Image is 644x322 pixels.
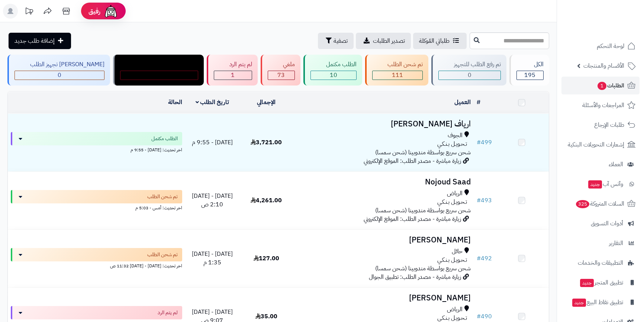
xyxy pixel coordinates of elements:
[477,254,481,263] span: #
[508,55,551,86] a: الكل195
[268,60,295,69] div: ملغي
[568,139,624,150] span: إشعارات التحويلات البنكية
[11,203,182,211] div: اخر تحديث: أمس - 5:03 م
[477,254,492,263] a: #492
[268,71,295,80] div: 73
[369,273,461,281] span: زيارة مباشرة - مصدر الطلب: تطبيق الجوال
[448,131,463,140] span: الجوف
[419,36,450,45] span: طلباتي المُوكلة
[571,297,623,307] span: تطبيق نقاط البيع
[214,71,252,80] div: 1
[196,98,229,107] a: تاريخ الطلب
[561,37,640,55] a: لوحة التحكم
[254,254,279,263] span: 127.00
[477,312,481,321] span: #
[11,145,182,153] div: اخر تحديث: [DATE] - 9:55 م
[561,116,640,134] a: طلبات الإرجاع
[375,148,471,157] span: شحن سريع بواسطة مندوبينا (شحن سمسا)
[392,71,403,80] span: 111
[468,71,471,80] span: 0
[157,71,161,80] span: 0
[575,199,624,209] span: السلات المتروكة
[296,236,471,244] h3: [PERSON_NAME]
[112,55,206,86] a: مندوب توصيل داخل الرياض 0
[318,33,354,49] button: تصفية
[561,274,640,292] a: تطبيق المتجرجديد
[437,198,467,206] span: تـحـويـل بـنـكـي
[582,100,624,110] span: المراجعات والأسئلة
[147,251,178,258] span: تم شحن الطلب
[579,277,623,288] span: تطبيق المتجر
[120,71,198,80] div: 0
[192,249,233,267] span: [DATE] - [DATE] 1:35 م
[430,55,508,86] a: تم رفع الطلب للتجهيز 0
[103,4,118,19] img: ai-face.png
[231,71,235,80] span: 1
[561,155,640,173] a: العملاء
[447,189,463,198] span: الرياض
[561,234,640,252] a: التقارير
[255,312,277,321] span: 35.00
[375,264,471,273] span: شحن سريع بواسطة مندوبينا (شحن سمسا)
[6,55,112,86] a: [PERSON_NAME] تجهيز الطلب 0
[477,138,481,147] span: #
[15,60,104,69] div: [PERSON_NAME] تجهيز الطلب
[214,60,252,69] div: لم يتم الرد
[9,33,71,49] a: إضافة طلب جديد
[311,71,356,80] div: 10
[561,195,640,213] a: السلات المتروكة325
[580,279,594,287] span: جديد
[375,206,471,215] span: شحن سريع بواسطة مندوبينا (شحن سمسا)
[524,71,535,80] span: 195
[561,136,640,154] a: إشعارات التحويلات البنكية
[251,138,282,147] span: 3,721.00
[120,60,199,69] div: مندوب توصيل داخل الرياض
[192,191,233,209] span: [DATE] - [DATE] 2:10 ص
[373,36,405,45] span: تصدير الطلبات
[15,71,104,80] div: 0
[561,96,640,114] a: المراجعات والأسئلة
[561,215,640,232] a: أدوات التسويق
[561,293,640,311] a: تطبيق نقاط البيعجديد
[437,256,467,264] span: تـحـويـل بـنـكـي
[20,4,38,20] a: تحديثات المنصة
[364,215,461,223] span: زيارة مباشرة - مصدر الطلب: الموقع الإلكتروني
[15,36,55,45] span: إضافة طلب جديد
[447,305,463,314] span: الرياض
[310,60,357,69] div: الطلب مكتمل
[439,71,500,80] div: 0
[259,55,302,86] a: ملغي 73
[588,180,602,189] span: جديد
[597,41,624,51] span: لوحة التحكم
[373,71,423,80] div: 111
[372,60,423,69] div: تم شحن الطلب
[609,238,623,248] span: التقارير
[438,60,501,69] div: تم رفع الطلب للتجهيز
[561,77,640,94] a: الطلبات1
[576,200,589,208] span: 325
[257,98,276,107] a: الإجمالي
[251,196,282,205] span: 4,261.00
[572,299,586,307] span: جديد
[561,254,640,272] a: التطبيقات والخدمات
[593,20,637,36] img: logo-2.png
[364,157,461,165] span: زيارة مباشرة - مصدر الطلب: الموقع الإلكتروني
[591,218,623,229] span: أدوات التسويق
[147,193,178,200] span: تم شحن الطلب
[587,179,623,189] span: وآتس آب
[516,60,544,69] div: الكل
[583,61,624,71] span: الأقسام والمنتجات
[205,55,259,86] a: لم يتم الرد 1
[356,33,411,49] a: تصدير الطلبات
[452,247,463,256] span: حائل
[277,71,285,80] span: 73
[168,98,182,107] a: الحالة
[477,196,481,205] span: #
[58,71,61,80] span: 0
[364,55,430,86] a: تم شحن الطلب 111
[561,175,640,193] a: وآتس آبجديد
[88,7,100,16] span: رفيق
[597,80,624,91] span: الطلبات
[477,196,492,205] a: #493
[296,294,471,302] h3: [PERSON_NAME]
